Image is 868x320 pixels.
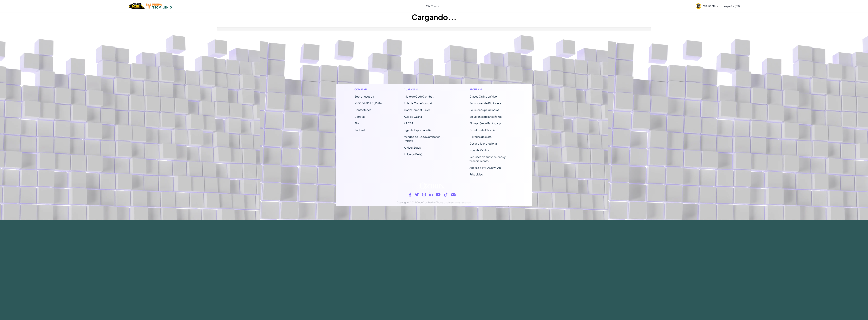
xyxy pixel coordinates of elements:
a: Soluciones para Socios [469,108,499,112]
a: español (ES) [722,2,742,11]
a: Mis Cursos [424,2,444,11]
h1: Recursos [469,88,514,91]
a: Alineación de Estándares [469,122,502,125]
a: Hora de Código [469,148,490,152]
span: Copyright [397,201,408,204]
a: CodeCombat Junior [404,108,430,112]
img: avatar [696,3,701,9]
a: Clases Online en Vivo [469,95,497,98]
a: AP CSP [404,122,413,125]
img: Tecmilenio logo [146,4,172,9]
a: Privacidad [469,173,483,176]
a: Soluciones de Biblioteca [469,101,501,105]
a: Ozaria by CodeCombat logo [129,3,145,9]
span: Contáctenos [354,108,371,112]
img: Ozaria logo [420,182,445,189]
a: Estudios de Eficacia [469,128,495,132]
a: Aula de CodeCombat [404,101,432,105]
a: Blog [354,122,360,125]
h1: Currículo [404,88,448,91]
a: Desarrollo profesional [469,142,497,145]
h1: Compañía [354,88,383,91]
span: Mi Cuenta [703,4,719,8]
a: Liga de Esports de IA [404,128,431,132]
a: Recursos de subvenciones y financiamiento [469,155,506,163]
span: español (ES) [724,4,740,8]
span: ©2024 CodeCombat Inc. [408,201,436,204]
a: Podcast [354,128,365,132]
span: Inicio de CodeCombat [404,95,433,98]
a: [GEOGRAPHIC_DATA] [354,101,383,105]
a: Soluciones de Enseñanza [469,115,502,118]
span: Todos los derechos reservados. [436,201,471,204]
a: Carreras [354,115,365,118]
a: AI HackStack [404,146,421,149]
img: Home [129,3,145,9]
a: Accessibility (ACR/VPAT) [469,166,501,169]
a: Aula de Ozaria [404,115,422,118]
span: Mis Cursos [426,4,440,8]
a: Sobre nosotros [354,95,374,98]
a: Mundos de CodeCombat en Roblox [404,135,440,143]
a: Historias de éxito [469,135,492,139]
a: AI Junior (Beta) [404,152,422,156]
a: Mi Cuenta [694,1,720,11]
